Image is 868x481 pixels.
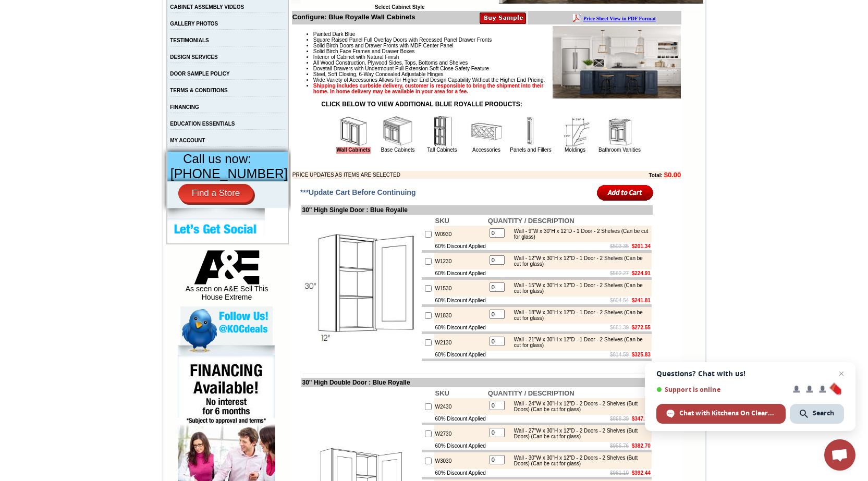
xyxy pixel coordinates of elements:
td: Beachwood Oak Shaker [151,47,177,59]
strong: CLICK BELOW TO VIEW ADDITIONAL BLUE ROYALLE PRODUCTS: [321,101,522,108]
a: CABINET ASSEMBLY VIDEOS [170,4,244,10]
b: $201.34 [632,243,651,249]
td: W1530 [434,280,487,297]
img: Wall Cabinets [338,116,369,147]
td: W3030 [434,452,487,469]
span: Chat with Kitchens On Clearance [679,409,776,418]
s: $868.39 [610,416,629,422]
a: Bathroom Vanities [598,147,641,153]
div: As seen on A&E Sell This House Extreme [180,250,273,306]
div: Search [790,404,844,424]
div: Wall - 30"W x 30"H x 12"D - 2 Doors - 2 Shelves (Butt Doors) (Can be cut for glass) [509,455,649,466]
span: Close chat [835,367,848,380]
b: $392.44 [632,470,651,476]
span: Wide Variety of Accessories Allows for Higher End Design Capability Without the Higher End Pricing. [313,77,545,83]
span: Solid Birch Doors and Drawer Fronts with MDF Center Panel [313,43,454,48]
span: Call us now: [183,152,251,166]
input: Add to Cart [597,184,654,201]
a: Wall Cabinets [336,147,370,154]
a: TERMS & CONDITIONS [170,88,228,93]
img: Panels and Fillers [515,116,546,147]
div: Wall - 15"W x 30"H x 12"D - 1 Door - 2 Shelves (Can be cut for glass) [509,282,649,294]
b: Select Cabinet Style [375,4,425,10]
b: $241.81 [632,298,651,303]
b: Configure: Blue Royalle Wall Cabinets [292,13,415,21]
td: 30" High Single Door : Blue Royalle [301,205,653,215]
span: Solid Birch Face Frames and Drawer Boxes [313,48,415,54]
b: $224.91 [632,270,651,276]
span: Support is online [656,386,786,393]
s: $681.39 [610,325,629,330]
b: $382.70 [632,443,651,449]
img: Tall Cabinets [426,116,458,147]
td: W1230 [434,253,487,269]
a: FINANCING [170,104,199,110]
s: $503.35 [610,243,629,249]
td: 60% Discount Applied [434,297,487,304]
td: W0930 [434,226,487,242]
s: $981.10 [610,470,629,476]
span: [PHONE_NUMBER] [170,166,288,181]
div: Wall - 12"W x 30"H x 12"D - 1 Door - 2 Shelves (Can be cut for glass) [509,255,649,267]
a: Panels and Fillers [510,147,551,153]
td: W2130 [434,334,487,351]
span: Dovetail Drawers with Undermount Full Extension Soft Close Safety Feature [313,66,489,71]
img: Bathroom Vanities [604,116,635,147]
div: Wall - 9"W x 30"H x 12"D - 1 Door - 2 Shelves (Can be cut for glass) [509,228,649,240]
a: Tall Cabinets [427,147,457,153]
a: MY ACCOUNT [170,138,205,143]
td: [PERSON_NAME] White Shaker [90,47,121,59]
div: Wall - 27"W x 30"H x 12"D - 2 Doors - 2 Shelves (Butt Doors) (Can be cut for glass) [509,428,649,439]
td: PRICE UPDATES AS ITEMS ARE SELECTED [292,171,592,179]
div: Wall - 21"W x 30"H x 12"D - 1 Door - 2 Shelves (Can be cut for glass) [509,337,649,348]
td: 60% Discount Applied [434,269,487,277]
span: Painted Dark Blue [313,31,356,37]
div: Chat with Kitchens On Clearance [656,404,786,424]
strong: Shipping includes curbside delivery, customer is responsible to bring the shipment into their hom... [313,83,544,94]
a: GALLERY PHOTOS [170,21,218,27]
img: Base Cabinets [382,116,413,147]
span: ***Update Cart Before Continuing [300,188,416,196]
img: pdf.png [2,3,10,11]
span: Square Raised Panel Full Overlay Doors with Recessed Panel Drawer Fronts [313,37,492,43]
s: $604.54 [610,298,629,303]
td: Baycreek Gray [123,47,149,58]
div: Wall - 24"W x 30"H x 12"D - 2 Doors - 2 Shelves (Butt Doors) (Can be cut for glass) [509,401,649,412]
div: Open chat [824,439,855,471]
b: QUANTITY / DESCRIPTION [488,217,574,225]
span: Questions? Chat with us! [656,369,844,378]
b: $272.55 [632,325,651,330]
s: $562.27 [610,270,629,276]
td: W1830 [434,307,487,324]
td: [PERSON_NAME] Yellow Walnut [56,47,88,59]
b: Total: [649,172,662,178]
a: TESTIMONIALS [170,38,209,43]
td: 60% Discount Applied [434,442,487,450]
b: $347.35 [632,416,651,422]
td: Bellmonte Maple [179,47,205,58]
b: SKU [435,217,449,225]
td: W2730 [434,425,487,442]
td: Alabaster Shaker [28,47,55,58]
div: Wall - 18"W x 30"H x 12"D - 1 Door - 2 Shelves (Can be cut for glass) [509,310,649,321]
span: Steel, Soft Closing, 6-Way Concealed Adjustable Hinges [313,71,444,77]
b: Price Sheet View in PDF Format [12,4,84,10]
a: DOOR SAMPLE POLICY [170,71,229,77]
img: Accessories [471,116,502,147]
img: 30'' High Single Door [302,230,420,347]
img: Product Image [553,26,681,98]
td: 60% Discount Applied [434,324,487,331]
a: Accessories [472,147,500,153]
td: 60% Discount Applied [434,351,487,359]
img: Moldings [559,116,591,147]
a: Base Cabinets [381,147,414,153]
span: Interior of Cabinet with Natural Finish [313,54,399,60]
b: $0.00 [664,171,681,179]
a: EDUCATION ESSENTIALS [170,121,235,127]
